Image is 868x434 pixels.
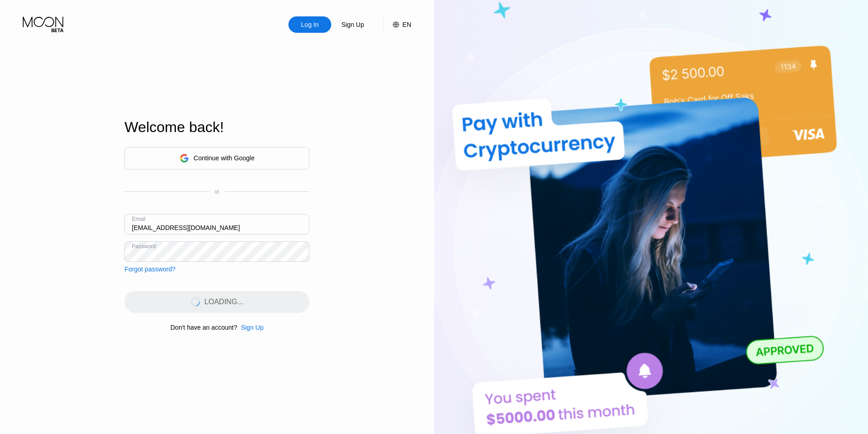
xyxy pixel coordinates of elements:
[288,16,331,33] div: Log In
[194,154,255,162] div: Continue with Google
[124,147,309,169] div: Continue with Google
[331,16,374,33] div: Sign Up
[124,266,175,273] div: Forgot password?
[241,324,264,331] div: Sign Up
[132,216,145,222] div: Email
[340,20,365,29] div: Sign Up
[132,243,156,250] div: Password
[124,119,309,136] div: Welcome back!
[402,21,411,28] div: EN
[215,189,220,195] div: or
[170,324,237,331] div: Don't have an account?
[383,16,411,33] div: EN
[237,324,264,331] div: Sign Up
[300,20,320,29] div: Log In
